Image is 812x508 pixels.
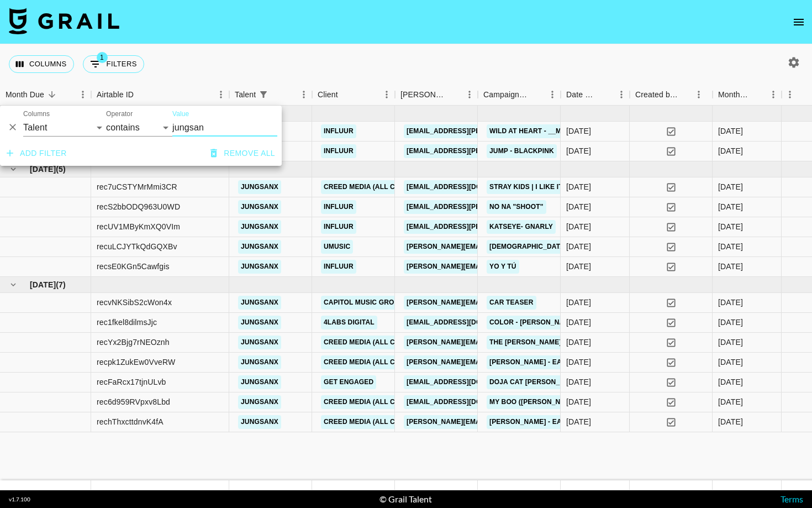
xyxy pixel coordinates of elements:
div: 23/06/2025 [566,317,591,328]
label: Operator [106,109,133,119]
div: Talent [235,84,256,106]
a: Doja Cat [PERSON_NAME] [487,375,584,389]
button: Sort [678,87,694,102]
a: Influur [321,144,356,158]
div: 10/06/2025 [566,297,591,308]
a: jungsanx [238,240,281,254]
a: jungsanx [238,180,281,194]
div: Date Created [561,84,630,106]
div: rechThxcttdnvK4fA [97,416,164,427]
button: Menu [296,86,312,103]
div: 10/07/2025 [566,241,591,252]
div: 10/07/2025 [566,221,591,232]
div: rec1fkel8dilmsJjc [97,317,157,328]
div: rec7uCSTYMrMmi3CR [97,181,177,192]
div: 05/07/2025 [566,261,591,272]
div: Airtable ID [97,84,134,106]
button: Menu [213,86,229,103]
a: Jump - Blackpink [487,144,557,158]
div: Month Due [6,84,44,106]
div: Created by Grail Team [635,84,678,106]
button: Select columns [9,55,74,73]
a: [PERSON_NAME][EMAIL_ADDRESS][DOMAIN_NAME] [404,355,584,369]
button: Show filters [256,87,271,102]
div: Jul '25 [718,181,743,192]
a: jungsanx [238,395,281,409]
div: 30/08/2025 [566,145,591,156]
span: [DATE] [30,164,56,175]
div: recvNKSibS2cWon4x [97,297,172,308]
button: Sort [598,87,613,102]
a: jungsanx [238,220,281,234]
a: jungsanx [238,316,281,329]
div: Talent [229,84,312,106]
a: jungsanx [238,355,281,369]
div: Date Created [566,84,598,106]
div: Created by Grail Team [630,84,713,106]
div: Jul '25 [718,261,743,272]
div: v 1.7.100 [9,496,30,503]
button: Sort [446,87,461,102]
a: Influur [321,220,356,234]
div: Jun '25 [718,357,743,368]
button: Sort [44,87,60,102]
a: YO y TÚ [487,260,519,274]
a: car teaser [487,296,536,310]
div: recFaRcx17tjnULvb [97,376,166,387]
a: Stray Kids | I like it [487,180,566,194]
a: jungsanx [238,260,281,274]
div: rec6d959RVpxv8Lbd [97,396,170,407]
a: [EMAIL_ADDRESS][DOMAIN_NAME] [404,375,528,389]
div: Campaign (Type) [483,84,529,106]
button: hide children [6,277,21,292]
div: recS2bbODQ963U0WD [97,201,180,212]
a: Get Engaged [321,375,376,389]
div: 03/06/2025 [566,376,591,387]
button: Menu [378,86,395,103]
div: Month Due [713,84,782,106]
div: Client [312,84,395,106]
label: Columns [23,109,50,119]
button: Sort [271,87,287,102]
div: Jul '25 [718,221,743,232]
button: Sort [529,87,544,102]
div: Jun '25 [718,337,743,348]
img: Grail Talent [9,8,119,34]
a: Creed Media (All Campaigns) [321,180,436,194]
a: Terms [781,494,803,504]
button: Menu [690,86,707,103]
a: jungsanx [238,296,281,310]
span: [DATE] [30,279,56,290]
a: Creed Media (All Campaigns) [321,355,436,369]
button: Menu [544,86,561,103]
a: [PERSON_NAME][EMAIL_ADDRESS][PERSON_NAME][DOMAIN_NAME] [404,296,641,310]
div: Airtable ID [91,84,229,106]
button: Add filter [2,143,71,164]
a: jungsanx [238,415,281,429]
div: Aug '25 [718,145,743,156]
button: Menu [765,86,782,103]
a: Creed Media (All Campaigns) [321,336,436,349]
div: Jul '25 [718,241,743,252]
button: Remove all [206,143,280,164]
div: Jun '25 [718,297,743,308]
input: Filter value [172,119,277,137]
div: 1 active filter [256,87,271,102]
div: Jun '25 [718,416,743,427]
div: recUV1MByKmXQ0VIm [97,221,180,232]
a: [PERSON_NAME][EMAIL_ADDRESS][DOMAIN_NAME] [404,415,584,429]
div: [PERSON_NAME] [400,84,446,106]
span: ( 7 ) [56,279,66,290]
button: Menu [75,86,91,103]
button: Menu [461,86,478,103]
button: Menu [613,86,630,103]
a: Katseye- Gnarly [487,220,556,234]
a: [EMAIL_ADDRESS][PERSON_NAME][DOMAIN_NAME] [404,220,584,234]
a: [EMAIL_ADDRESS][PERSON_NAME][DOMAIN_NAME] [404,144,584,158]
div: recpk1ZukEw0VveRW [97,357,175,368]
button: Delete [4,119,21,135]
button: Sort [750,87,765,102]
div: Jun '25 [718,396,743,407]
a: [EMAIL_ADDRESS][PERSON_NAME][DOMAIN_NAME] [404,124,584,138]
span: ( 5 ) [56,164,66,175]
